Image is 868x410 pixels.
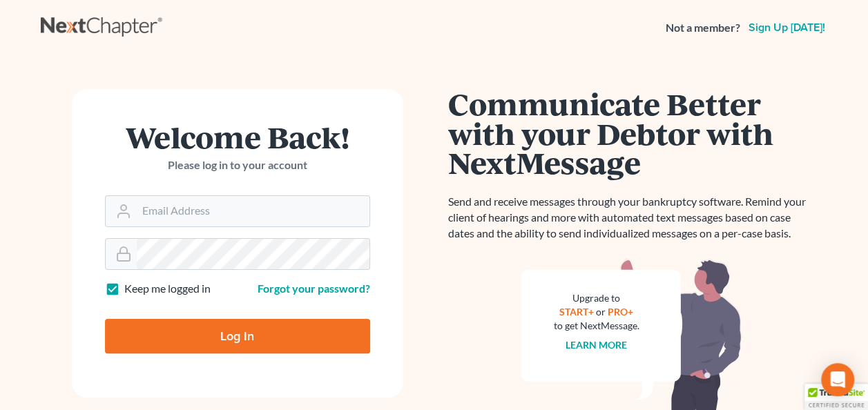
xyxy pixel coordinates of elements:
[137,196,369,226] input: Email Address
[566,339,627,351] a: Learn more
[666,20,740,36] strong: Not a member?
[105,157,370,173] p: Please log in to your account
[554,291,639,305] div: Upgrade to
[746,22,828,33] a: Sign up [DATE]!
[105,319,370,353] input: Log In
[448,194,814,242] p: Send and receive messages through your bankruptcy software. Remind your client of hearings and mo...
[448,89,814,177] h1: Communicate Better with your Debtor with NextMessage
[596,306,606,318] span: or
[608,306,633,318] a: PRO+
[105,122,370,152] h1: Welcome Back!
[554,319,639,333] div: to get NextMessage.
[124,281,211,297] label: Keep me logged in
[258,282,370,295] a: Forgot your password?
[559,306,594,318] a: START+
[821,363,854,396] div: Open Intercom Messenger
[804,384,868,410] div: TrustedSite Certified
